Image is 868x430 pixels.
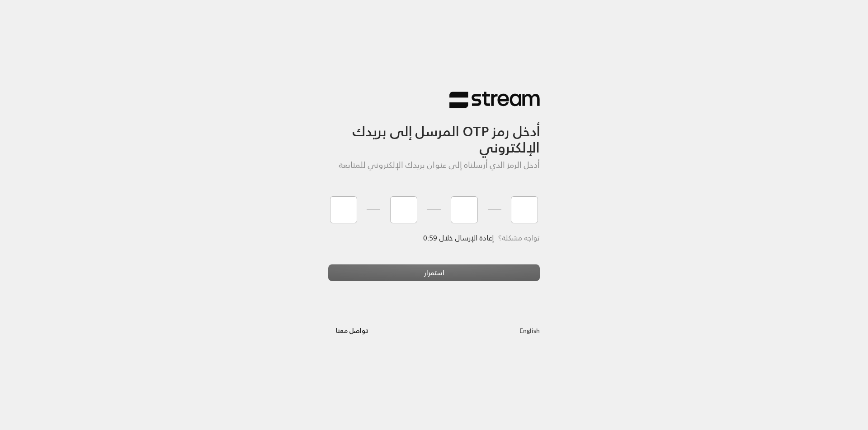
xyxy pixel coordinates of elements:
span: إعادة الإرسال خلال 0:59 [424,231,494,244]
a: English [519,322,540,339]
a: تواصل معنا [328,325,376,336]
h5: أدخل الرمز الذي أرسلناه إلى عنوان بريدك الإلكتروني للمتابعة [328,160,540,170]
button: تواصل معنا [328,322,376,339]
h3: أدخل رمز OTP المرسل إلى بريدك الإلكتروني [328,109,540,156]
img: Stream Logo [449,91,540,109]
span: تواجه مشكلة؟ [498,231,540,244]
